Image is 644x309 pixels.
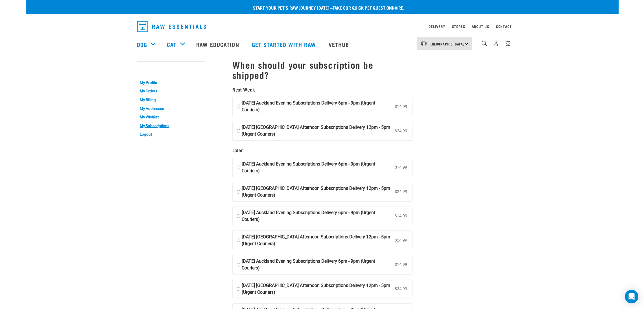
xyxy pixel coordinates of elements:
a: My Billing [137,95,205,104]
span: $14.99 [394,212,408,220]
span: $14.99 [394,163,408,172]
a: Stores [452,25,465,27]
a: Dog [137,40,147,49]
a: Get started with Raw [246,33,323,56]
a: Delivery [429,25,445,27]
span: $24.99 [394,127,408,135]
strong: [DATE] [GEOGRAPHIC_DATA] Afternoon Subscriptions Delivery 12pm - 5pm (Urgent Couriers) [242,282,394,296]
a: My Orders [137,87,205,96]
a: My Addresses [137,104,205,113]
input: [DATE] Auckland Evening Subscriptions Delivery 6pm - 9pm (Urgent Couriers) $14.99 [237,258,240,271]
img: Raw Essentials Logo [137,21,206,32]
img: home-icon-1@2x.png [482,41,487,46]
span: $24.99 [394,188,408,196]
span: $24.99 [394,285,408,293]
strong: [DATE] [GEOGRAPHIC_DATA] Afternoon Subscriptions Delivery 12pm - 5pm (Urgent Couriers) [242,185,394,199]
input: [DATE] Auckland Evening Subscriptions Delivery 6pm - 9pm (Urgent Couriers) $14.99 [237,161,240,174]
h5: Next Week [232,87,413,92]
a: My Wishlist [137,113,205,121]
span: $14.99 [394,103,408,111]
a: Contact [496,25,512,27]
a: My Subscriptions [137,121,205,130]
strong: [DATE] Auckland Evening Subscriptions Delivery 6pm - 9pm (Urgent Couriers) [242,100,394,113]
img: home-icon@2x.png [505,40,510,46]
input: [DATE] [GEOGRAPHIC_DATA] Afternoon Subscriptions Delivery 12pm - 5pm (Urgent Couriers) $24.99 [237,124,240,138]
a: Raw Education [191,33,246,56]
input: [DATE] Auckland Evening Subscriptions Delivery 6pm - 9pm (Urgent Couriers) $14.99 [237,100,240,113]
nav: dropdown navigation [132,19,512,34]
a: Logout [137,130,205,139]
nav: dropdown navigation [26,33,619,56]
a: About Us [472,25,489,27]
div: Open Intercom Messenger [625,290,638,303]
a: Vethub [323,33,356,56]
span: $14.99 [394,260,408,269]
p: Start your pet’s raw journey [DATE] – [30,4,623,11]
strong: [DATE] Auckland Evening Subscriptions Delivery 6pm - 9pm (Urgent Couriers) [242,209,394,223]
input: [DATE] [GEOGRAPHIC_DATA] Afternoon Subscriptions Delivery 12pm - 5pm (Urgent Couriers) $24.99 [237,185,240,199]
strong: [DATE] [GEOGRAPHIC_DATA] Afternoon Subscriptions Delivery 12pm - 5pm (Urgent Couriers) [242,234,394,247]
input: [DATE] Auckland Evening Subscriptions Delivery 6pm - 9pm (Urgent Couriers) $14.99 [237,209,240,223]
input: [DATE] [GEOGRAPHIC_DATA] Afternoon Subscriptions Delivery 12pm - 5pm (Urgent Couriers) $24.99 [237,234,240,247]
h1: When should your subscription be shipped? [232,60,413,80]
strong: [DATE] Auckland Evening Subscriptions Delivery 6pm - 9pm (Urgent Couriers) [242,161,394,174]
img: van-moving.png [420,41,428,46]
span: [GEOGRAPHIC_DATA] [431,43,465,45]
a: Cat [167,40,176,49]
h5: Later [232,147,413,153]
strong: [DATE] [GEOGRAPHIC_DATA] Afternoon Subscriptions Delivery 12pm - 5pm (Urgent Couriers) [242,124,394,138]
span: $24.99 [394,236,408,245]
input: [DATE] [GEOGRAPHIC_DATA] Afternoon Subscriptions Delivery 12pm - 5pm (Urgent Couriers) $24.99 [237,282,240,296]
strong: [DATE] Auckland Evening Subscriptions Delivery 6pm - 9pm (Urgent Couriers) [242,258,394,271]
a: My Profile [137,78,205,87]
img: user.png [493,40,499,46]
a: take our quick pet questionnaire. [333,6,404,9]
a: My Account [137,67,164,69]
